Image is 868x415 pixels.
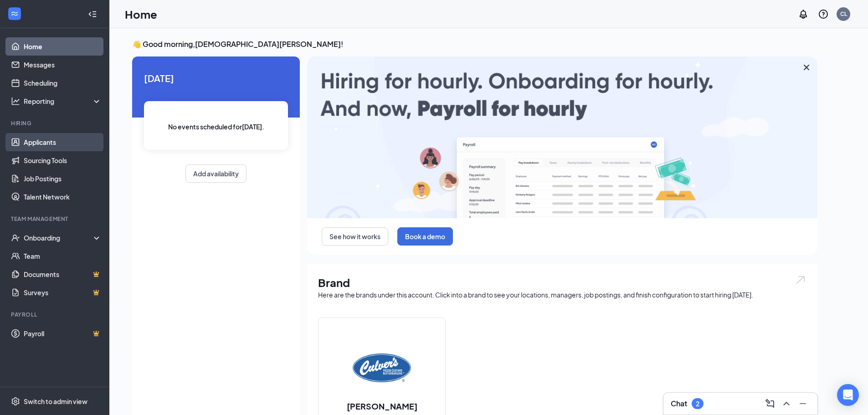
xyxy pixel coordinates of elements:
svg: ChevronUp [781,398,792,409]
img: open.6027fd2a22e1237b5b06.svg [795,275,806,285]
a: Home [24,37,102,56]
a: Talent Network [24,188,102,206]
a: Messages [24,56,102,74]
svg: Analysis [11,97,20,106]
div: Open Intercom Messenger [837,384,859,406]
a: DocumentsCrown [24,265,102,283]
div: CL [840,10,847,18]
img: payroll-large.gif [307,56,817,218]
img: Culver's [353,338,411,397]
button: Minimize [796,396,810,411]
div: Switch to admin view [24,397,87,406]
h3: 👋 Good morning, [DEMOGRAPHIC_DATA][PERSON_NAME] ! [132,39,817,49]
a: Sourcing Tools [24,151,102,169]
div: Payroll [11,311,100,318]
h2: [PERSON_NAME] [338,400,426,412]
div: Here are the brands under this account. Click into a brand to see your locations, managers, job p... [318,290,806,299]
h1: Home [125,6,157,22]
div: Hiring [11,119,100,127]
a: PayrollCrown [24,324,102,343]
button: Book a demo [397,227,453,246]
svg: QuestionInfo [818,9,829,20]
svg: WorkstreamLogo [10,9,19,18]
a: SurveysCrown [24,283,102,302]
div: Reporting [24,97,102,106]
button: See how it works [322,227,388,246]
a: Scheduling [24,74,102,92]
button: ChevronUp [779,396,794,411]
h3: Chat [671,399,687,409]
svg: UserCheck [11,233,20,242]
h1: Brand [318,275,806,290]
svg: ComposeMessage [765,398,776,409]
div: Team Management [11,215,100,223]
svg: Settings [11,397,20,406]
button: ComposeMessage [763,396,777,411]
span: No events scheduled for [DATE] . [168,122,264,132]
button: Add availability [185,164,247,183]
svg: Notifications [798,9,809,20]
span: [DATE] [144,71,288,85]
a: Applicants [24,133,102,151]
div: Onboarding [24,233,94,242]
div: 2 [696,400,699,408]
svg: Minimize [797,398,808,409]
a: Job Postings [24,169,102,188]
svg: Cross [801,62,812,73]
svg: Collapse [88,10,97,19]
a: Team [24,247,102,265]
